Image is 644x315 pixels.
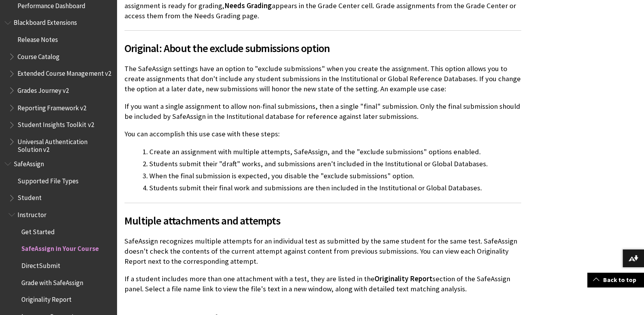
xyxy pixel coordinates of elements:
span: Get Started [21,225,55,235]
p: The SafeAssign settings have an option to "exclude submissions" when you create the assignment. T... [124,64,521,94]
p: If you want a single assignment to allow non-final submissions, then a single "final" submission.... [124,101,521,122]
p: You can accomplish this use case with these steps: [124,129,521,139]
span: Student Insights Toolkit v2 [17,118,94,129]
span: Universal Authentication Solution v2 [17,135,111,153]
span: Needs Grading [224,1,272,10]
span: Originality Report [374,274,432,283]
span: SafeAssign [14,157,44,167]
li: Create an assignment with multiple attempts, SafeAssign, and the "exclude submissions" options en... [149,146,521,157]
li: Students submit their "draft" works, and submissions aren't included in the Institutional or Glob... [149,158,521,169]
span: Extended Course Management v2 [17,67,111,78]
span: Multiple attachments and attempts [124,212,521,229]
span: Release Notes [17,33,58,44]
span: Grade with SafeAssign [21,276,83,286]
p: If a student includes more than one attachment with a test, they are listed in the section of the... [124,274,521,294]
span: Instructor [17,208,46,218]
p: SafeAssign recognizes multiple attempts for an individual test as submitted by the same student f... [124,236,521,267]
a: Back to top [587,273,644,287]
span: SafeAssign in Your Course [21,242,98,252]
span: Student [17,191,42,202]
nav: Book outline for Blackboard Extensions [5,16,112,153]
span: Original: About the exclude submissions option [124,40,521,56]
span: Blackboard Extensions [14,16,77,27]
li: Students submit their final work and submissions are then included in the Institutional or Global... [149,183,521,193]
span: DirectSubmit [21,259,60,269]
span: Course Catalog [17,50,59,61]
span: Supported File Types [17,174,79,184]
span: Originality Report [21,293,72,303]
span: Reporting Framework v2 [17,101,86,111]
li: When the final submission is expected, you disable the "exclude submissions" option. [149,171,521,181]
span: Grades Journey v2 [17,84,69,94]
